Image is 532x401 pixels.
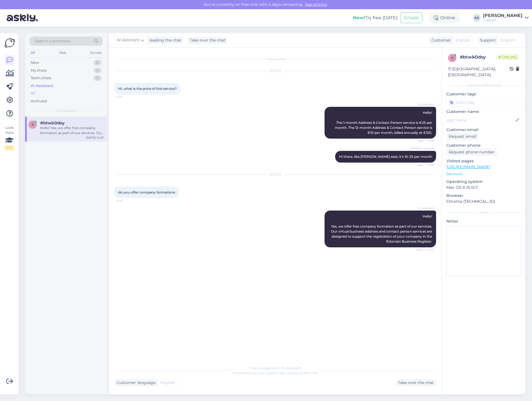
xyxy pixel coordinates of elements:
[31,91,35,96] div: All
[116,95,137,99] span: 11:33
[446,164,490,169] a: [URL][DOMAIN_NAME]
[446,98,521,107] input: Add a tag
[446,91,521,97] p: Customer tags
[413,139,434,143] span: Seen ✓ 11:33
[31,68,47,73] div: My chats
[446,109,521,115] p: Customer name
[400,13,422,23] button: Emails
[448,66,510,78] div: [GEOGRAPHIC_DATA], [GEOGRAPHIC_DATA]
[446,179,521,185] p: Operating system
[303,2,329,7] a: See pricing
[335,110,433,135] span: Hello! The 1-month Address & Contact Person service is €25 per month. The 12-month Address & Cont...
[429,37,451,43] div: Customer
[4,145,14,150] div: 1 / 3
[447,117,514,123] input: Add name
[483,13,523,18] div: [PERSON_NAME]
[147,37,181,43] div: leading the chat
[117,37,140,43] span: AI Assistant
[233,371,318,375] span: Press to take control of the chat
[483,18,523,22] div: Capture
[483,13,529,22] a: [PERSON_NAME]Capture
[89,49,103,56] div: Socials
[413,248,434,252] span: Seen ✓ 14:47
[31,83,54,89] div: AI Assistant
[413,206,434,210] span: AI Assistant
[56,108,76,113] span: AI Assistant
[446,210,521,215] div: Extra
[339,154,432,159] span: Hi there, like [PERSON_NAME] said, it's 10-25 per month
[497,54,519,60] span: Online
[30,49,36,56] div: All
[114,57,436,62] div: Chat started
[353,15,398,21] div: Try free [DATE]:
[93,68,101,73] div: 4
[32,122,34,127] span: b
[410,146,434,151] span: [PERSON_NAME]
[31,75,51,81] div: Team chats
[86,136,104,140] div: [DATE] 14:47
[446,158,521,164] p: Visited pages
[40,125,104,136] div: Hello! Yes, we offer free company formation as part of our services. Our virtual business address...
[93,75,101,81] div: 0
[118,86,177,91] span: Hi, what is the price of this service?
[118,190,175,194] span: do you offer company formations
[451,56,454,60] span: b
[460,54,497,61] div: # btwk0dsy
[473,14,481,22] div: AK
[242,371,274,375] i: 'Take over the chat'
[114,172,436,177] div: [DATE]
[429,13,460,23] div: Online
[116,199,137,203] span: 14:47
[93,60,101,66] div: 0
[478,37,496,43] div: Support
[4,38,15,48] img: Askly Logo
[446,171,521,177] p: See more ...
[446,142,521,148] p: Customer phone
[31,60,39,66] div: New
[4,125,14,150] div: Look Here
[456,37,470,43] span: English
[413,163,434,167] span: Seen ✓ 11:34
[249,366,301,370] span: Chat is assigned to AI Assistant
[413,102,434,107] span: AI Assistant
[446,199,521,204] p: Chrome [TECHNICAL_ID]
[114,68,436,73] div: [DATE]
[446,193,521,199] p: Browser
[35,38,70,44] span: Search customers
[40,120,65,125] span: #btwk0dsy
[446,148,497,156] div: Request phone number
[31,98,47,104] div: Archived
[446,185,521,190] p: Mac OS X 10.15.7
[500,37,515,43] span: English
[160,380,175,386] span: English
[446,127,521,133] p: Customer email
[58,49,67,56] div: Web
[114,380,156,386] div: Customer language
[446,133,479,140] div: Request email
[353,15,365,20] b: New!
[446,218,521,224] p: Notes
[446,83,521,88] div: Customer information
[187,37,228,44] div: Take over the chat
[396,379,436,386] div: Take over the chat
